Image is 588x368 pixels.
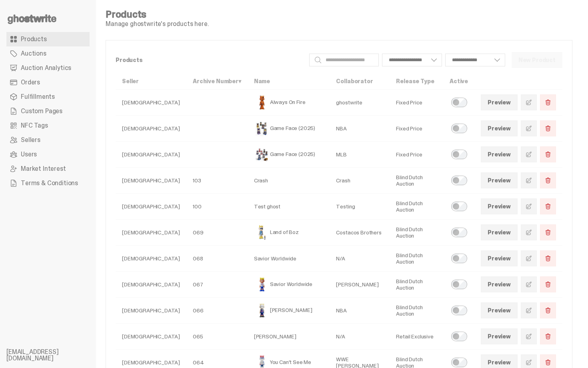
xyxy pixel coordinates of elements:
[330,220,390,246] td: Costacos Brothers
[330,73,390,90] th: Collaborator
[116,246,186,272] td: [DEMOGRAPHIC_DATA]
[254,94,270,110] img: Always On Fire
[248,194,330,220] td: Test ghost
[186,246,248,272] td: 068
[540,224,556,240] button: Delete Product
[540,328,556,344] button: Delete Product
[21,108,62,114] span: Custom Pages
[481,172,518,188] a: Preview
[390,90,443,116] td: Fixed Price
[6,104,90,118] a: Custom Pages
[248,272,330,298] td: Savior Worldwide
[248,90,330,116] td: Always On Fire
[330,298,390,324] td: NBA
[390,272,443,298] td: Blind Dutch Auction
[330,168,390,194] td: Crash
[21,65,71,71] span: Auction Analytics
[248,298,330,324] td: [PERSON_NAME]
[540,276,556,292] button: Delete Product
[6,32,90,46] a: Products
[248,220,330,246] td: Land of Boz
[390,116,443,142] td: Fixed Price
[6,90,90,104] a: Fulfillments
[254,302,270,318] img: Eminem
[238,78,241,85] span: ▾
[6,61,90,75] a: Auction Analytics
[254,146,270,162] img: Game Face (2025)
[116,298,186,324] td: [DEMOGRAPHIC_DATA]
[116,168,186,194] td: [DEMOGRAPHIC_DATA]
[450,78,468,85] a: Active
[6,133,90,147] a: Sellers
[21,122,48,129] span: NFC Tags
[21,79,40,86] span: Orders
[248,324,330,350] td: [PERSON_NAME]
[390,298,443,324] td: Blind Dutch Auction
[21,36,47,42] span: Products
[254,224,270,240] img: Land of Boz
[330,246,390,272] td: N/A
[540,250,556,266] button: Delete Product
[186,298,248,324] td: 066
[481,328,518,344] a: Preview
[21,50,46,57] span: Auctions
[390,324,443,350] td: Retail Exclusive
[540,302,556,318] button: Delete Product
[116,142,186,168] td: [DEMOGRAPHIC_DATA]
[186,194,248,220] td: 100
[330,142,390,168] td: MLB
[330,194,390,220] td: Testing
[390,142,443,168] td: Fixed Price
[106,10,209,19] h4: Products
[390,246,443,272] td: Blind Dutch Auction
[481,250,518,266] a: Preview
[6,162,90,176] a: Market Interest
[6,176,90,190] a: Terms & Conditions
[186,220,248,246] td: 069
[6,75,90,90] a: Orders
[330,272,390,298] td: [PERSON_NAME]
[6,118,90,133] a: NFC Tags
[254,120,270,136] img: Game Face (2025)
[390,73,443,90] th: Release Type
[390,194,443,220] td: Blind Dutch Auction
[540,198,556,214] button: Delete Product
[330,90,390,116] td: ghostwrite
[540,120,556,136] button: Delete Product
[540,172,556,188] button: Delete Product
[248,246,330,272] td: Savior Worldwide
[21,166,66,172] span: Market Interest
[481,120,518,136] a: Preview
[540,94,556,110] button: Delete Product
[106,21,209,27] p: Manage ghostwrite's products here.
[116,57,303,63] p: Products
[481,198,518,214] a: Preview
[21,94,55,100] span: Fulfillments
[116,194,186,220] td: [DEMOGRAPHIC_DATA]
[481,224,518,240] a: Preview
[390,168,443,194] td: Blind Dutch Auction
[116,73,186,90] th: Seller
[21,180,78,186] span: Terms & Conditions
[248,142,330,168] td: Game Face (2025)
[6,147,90,162] a: Users
[193,78,241,85] a: Archive Number▾
[116,116,186,142] td: [DEMOGRAPHIC_DATA]
[481,302,518,318] a: Preview
[481,276,518,292] a: Preview
[186,272,248,298] td: 067
[21,137,40,143] span: Sellers
[186,324,248,350] td: 065
[330,116,390,142] td: NBA
[116,220,186,246] td: [DEMOGRAPHIC_DATA]
[116,272,186,298] td: [DEMOGRAPHIC_DATA]
[186,168,248,194] td: 103
[254,276,270,292] img: Savior Worldwide
[330,324,390,350] td: N/A
[6,46,90,61] a: Auctions
[248,73,330,90] th: Name
[390,220,443,246] td: Blind Dutch Auction
[481,146,518,162] a: Preview
[21,151,37,158] span: Users
[116,90,186,116] td: [DEMOGRAPHIC_DATA]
